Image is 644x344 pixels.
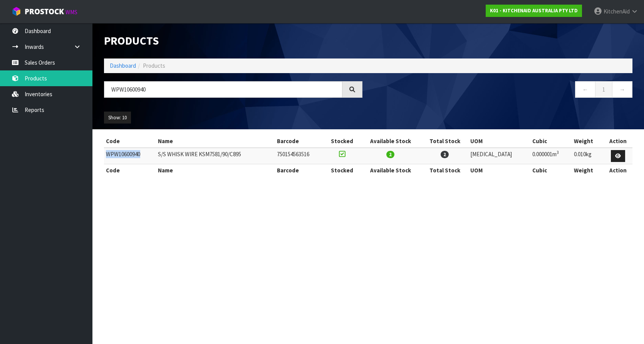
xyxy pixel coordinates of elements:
[12,7,21,16] img: cube-alt.png
[468,148,530,164] td: [MEDICAL_DATA]
[530,148,572,164] td: 0.000001m
[575,81,595,98] a: ←
[595,81,612,98] a: 1
[530,164,572,177] th: Cubic
[374,81,632,100] nav: Page navigation
[604,135,632,147] th: Action
[104,35,362,47] h1: Products
[572,148,604,164] td: 0.010kg
[421,164,468,177] th: Total Stock
[104,164,156,177] th: Code
[156,148,275,164] td: S/S WHISK WIRE KSM7581/90/C895
[104,112,131,124] button: Show: 10
[421,135,468,147] th: Total Stock
[557,150,559,155] sup: 3
[360,135,421,147] th: Available Stock
[275,164,324,177] th: Barcode
[441,151,449,158] span: 2
[490,7,578,14] strong: K01 - KITCHENAID AUSTRALIA PTY LTD
[324,164,360,177] th: Stocked
[143,62,165,69] span: Products
[604,8,630,15] span: KitchenAid
[324,135,360,147] th: Stocked
[360,164,421,177] th: Available Stock
[612,81,632,98] a: →
[156,164,275,177] th: Name
[468,135,530,147] th: UOM
[530,135,572,147] th: Cubic
[386,151,394,158] span: 2
[275,148,324,164] td: 750154563516
[65,8,77,16] small: WMS
[25,7,64,17] span: ProStock
[604,164,632,177] th: Action
[468,164,530,177] th: UOM
[104,148,156,164] td: WPW10600940
[104,135,156,147] th: Code
[275,135,324,147] th: Barcode
[572,135,604,147] th: Weight
[104,81,342,98] input: Search products
[156,135,275,147] th: Name
[110,62,136,69] a: Dashboard
[572,164,604,177] th: Weight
